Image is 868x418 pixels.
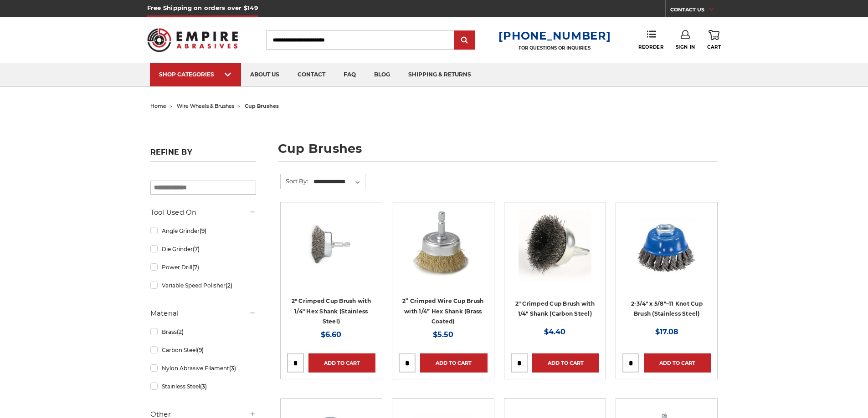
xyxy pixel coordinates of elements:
span: (2) [177,328,184,335]
img: 2" Crimped Cup Brush 193220B [295,209,368,282]
a: faq [334,63,365,86]
span: cup brushes [245,103,279,109]
span: (3) [229,365,236,372]
a: Angle Grinder [150,223,256,239]
span: (9) [197,347,204,353]
h1: cup brushes [278,142,718,162]
a: CONTACT US [670,5,721,17]
a: shipping & returns [399,63,480,86]
p: FOR QUESTIONS OR INQUIRIES [498,45,611,51]
a: 2-3/4″ x 5/8″–11 Knot Cup Brush (Stainless Steel) [631,300,703,317]
a: contact [288,63,334,86]
span: $5.50 [433,330,453,339]
a: Add to Cart [532,353,599,373]
a: Add to Cart [644,353,711,373]
a: Power Drill [150,259,256,275]
select: Sort By: [312,175,365,189]
a: [PHONE_NUMBER] [498,29,611,42]
span: (7) [192,264,199,271]
a: home [150,103,166,109]
h5: Refine by [150,148,256,162]
span: (3) [200,383,207,390]
div: SHOP CATEGORIES [159,71,232,78]
a: Nylon Abrasive Filament [150,360,256,376]
a: 2" Crimped Cup Brush with 1/4" Shank (Carbon Steel) [515,300,595,317]
span: (9) [200,227,206,234]
a: Reorder [638,30,663,50]
a: Stainless Steel [150,378,256,394]
a: wire wheels & brushes [177,103,234,109]
span: $17.08 [655,327,678,336]
span: Reorder [638,44,663,50]
a: 2-3/4″ x 5/8″–11 Knot Cup Brush (Stainless Steel) [622,209,711,297]
h5: Tool Used On [150,207,256,218]
a: 2" Crimped Cup Brush with 1/4" Hex Shank (Stainless Steel) [292,297,371,325]
a: Brass [150,324,256,340]
span: Sign In [676,44,695,50]
a: Carbon Steel [150,342,256,358]
img: 2" brass crimped wire cup brush with 1/4" hex shank [406,209,479,282]
span: $6.60 [321,330,341,339]
a: Add to Cart [308,353,375,373]
span: (7) [193,246,200,252]
input: Submit [456,31,474,50]
span: (2) [226,282,232,289]
label: Sort By: [281,174,308,188]
a: 2" Crimped Cup Brush 193220B [287,209,375,297]
a: Crimped Wire Cup Brush with Shank [511,209,599,297]
a: blog [365,63,399,86]
a: about us [241,63,288,86]
img: Empire Abrasives [147,22,238,58]
a: Variable Speed Polisher [150,277,256,293]
a: Cart [707,30,721,50]
a: 2" brass crimped wire cup brush with 1/4" hex shank [399,209,487,297]
a: Die Grinder [150,241,256,257]
img: 2-3/4″ x 5/8″–11 Knot Cup Brush (Stainless Steel) [630,209,703,282]
span: $4.40 [544,327,565,336]
a: Add to Cart [420,353,487,373]
span: Cart [707,44,721,50]
img: Crimped Wire Cup Brush with Shank [519,209,591,282]
a: 2” Crimped Wire Cup Brush with 1/4” Hex Shank (Brass Coated) [402,297,483,325]
h5: Material [150,308,256,319]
